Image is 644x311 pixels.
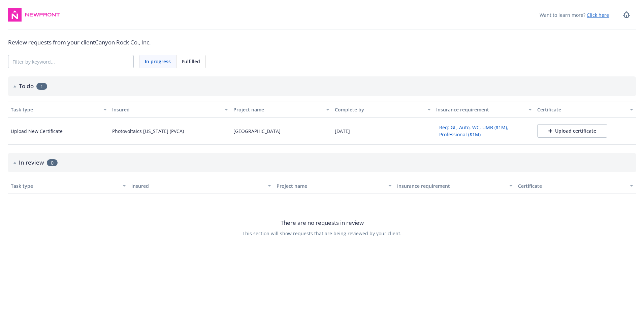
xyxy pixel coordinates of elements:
[277,182,384,189] div: Project name
[587,12,609,18] a: Click here
[24,11,61,18] img: Newfront Logo
[537,106,626,113] div: Certificate
[8,8,22,22] img: navigator-logo.svg
[436,122,532,140] button: Req: GL, Auto, WC, UMB ($1M), Professional ($1M)
[182,58,200,65] span: Fulfilled
[515,178,636,194] button: Certificate
[335,106,423,113] div: Complete by
[47,159,58,166] span: 0
[19,158,44,167] h2: In review
[274,178,394,194] button: Project name
[36,83,47,90] span: 1
[112,128,184,135] div: Photovoltaics [US_STATE] (PVCA)
[243,230,401,237] span: This section will show requests that are being reviewed by your client.
[436,106,525,113] div: Insurance requirement
[8,178,129,194] button: Task type
[8,38,636,47] div: Review requests from your client Canyon Rock Co., Inc.
[433,102,535,118] button: Insurance requirement
[535,102,636,118] button: Certificate
[19,82,34,91] h2: To do
[112,106,221,113] div: Insured
[11,128,63,135] div: Upload New Certificate
[394,178,515,194] button: Insurance requirement
[233,106,322,113] div: Project name
[11,182,119,189] div: Task type
[129,178,273,194] button: Insured
[8,102,109,118] button: Task type
[335,128,350,135] div: [DATE]
[540,11,609,19] span: Want to learn more?
[145,58,171,65] span: In progress
[548,128,596,134] div: Upload certificate
[397,182,505,189] div: Insurance requirement
[537,124,607,138] button: Upload certificate
[620,8,633,22] a: Report a Bug
[231,102,332,118] button: Project name
[11,106,99,113] div: Task type
[131,182,263,189] div: Insured
[518,182,626,189] div: Certificate
[281,218,364,227] span: There are no requests in review
[109,102,231,118] button: Insured
[233,128,281,135] div: [GEOGRAPHIC_DATA]
[8,55,133,68] input: Filter by keyword...
[332,102,433,118] button: Complete by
